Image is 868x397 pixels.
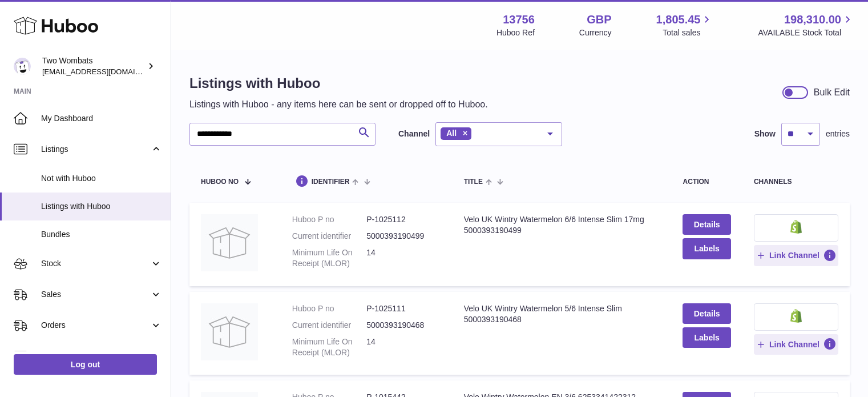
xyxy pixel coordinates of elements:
[683,238,730,259] button: Labels
[366,336,441,358] dd: 14
[41,351,162,362] span: Usage
[758,27,854,38] span: AVAILABLE Stock Total
[41,201,162,212] span: Listings with Huboo
[587,12,611,27] strong: GBP
[14,58,31,75] img: internalAdmin-13756@internal.huboo.com
[41,113,162,124] span: My Dashboard
[41,289,150,300] span: Sales
[496,27,535,38] div: Huboo Ref
[42,55,145,77] div: Two Wombats
[41,144,150,155] span: Listings
[683,214,730,235] a: Details
[464,214,660,236] div: Velo UK Wintry Watermelon 6/6 Intense Slim 17mg 5000393190499
[656,12,714,38] a: 1,805.45 Total sales
[292,303,366,314] dt: Huboo P no
[41,258,150,269] span: Stock
[754,178,838,186] div: channels
[201,214,258,271] img: Velo UK Wintry Watermelon 6/6 Intense Slim 17mg 5000393190499
[366,214,441,225] dd: P-1025112
[41,229,162,240] span: Bundles
[42,67,168,76] span: [EMAIL_ADDRESS][DOMAIN_NAME]
[656,12,701,27] span: 1,805.45
[503,12,535,27] strong: 13756
[790,220,802,234] img: shopify-small.png
[784,12,841,27] span: 198,310.00
[754,245,838,266] button: Link Channel
[201,178,239,186] span: Huboo no
[754,129,776,139] label: Show
[754,334,838,355] button: Link Channel
[366,320,441,331] dd: 5000393190468
[446,129,457,138] span: All
[366,247,441,269] dd: 14
[769,339,819,350] span: Link Channel
[41,173,162,184] span: Not with Huboo
[826,129,850,139] span: entries
[41,320,150,331] span: Orders
[683,303,730,324] a: Details
[464,303,660,325] div: Velo UK Wintry Watermelon 5/6 Intense Slim 5000393190468
[292,247,366,269] dt: Minimum Life On Receipt (MLOR)
[464,178,483,186] span: title
[398,129,430,139] label: Channel
[189,98,488,111] p: Listings with Huboo - any items here can be sent or dropped off to Huboo.
[790,309,802,323] img: shopify-small.png
[189,74,488,93] h1: Listings with Huboo
[579,27,612,38] div: Currency
[292,336,366,358] dt: Minimum Life On Receipt (MLOR)
[366,231,441,242] dd: 5000393190499
[14,354,157,375] a: Log out
[292,214,366,225] dt: Huboo P no
[814,86,850,99] div: Bulk Edit
[683,327,730,348] button: Labels
[758,12,854,38] a: 198,310.00 AVAILABLE Stock Total
[366,303,441,314] dd: P-1025111
[292,320,366,331] dt: Current identifier
[201,303,258,360] img: Velo UK Wintry Watermelon 5/6 Intense Slim 5000393190468
[683,178,730,186] div: action
[292,231,366,242] dt: Current identifier
[312,178,350,186] span: identifier
[663,27,713,38] span: Total sales
[769,250,819,260] span: Link Channel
